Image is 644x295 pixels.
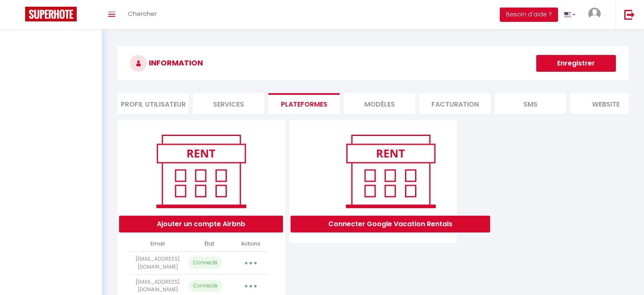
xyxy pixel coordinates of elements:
th: État [185,237,234,251]
img: logout [624,9,635,20]
li: Profil Utilisateur [117,93,189,114]
th: Email [130,237,185,251]
h3: INFORMATION [117,47,628,80]
img: Super Booking [25,7,77,21]
button: Ajouter un compte Airbnb [119,216,283,232]
li: MODÈLES [344,93,415,114]
img: rent.png [337,131,444,211]
button: Connecter Google Vacation Rentals [291,216,490,232]
p: Connecté [189,280,222,292]
img: rent.png [148,131,254,211]
span: Chercher [128,9,157,18]
li: SMS [495,93,566,114]
li: Services [193,93,264,114]
li: Facturation [419,93,491,114]
li: Plateformes [268,93,340,114]
td: [EMAIL_ADDRESS][DOMAIN_NAME] [130,251,185,274]
li: website [570,93,641,114]
button: Besoin d'aide ? [500,8,558,22]
th: Actions [234,237,268,251]
button: Enregistrer [536,55,616,72]
p: Connecté [189,257,222,269]
img: ... [588,8,601,20]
